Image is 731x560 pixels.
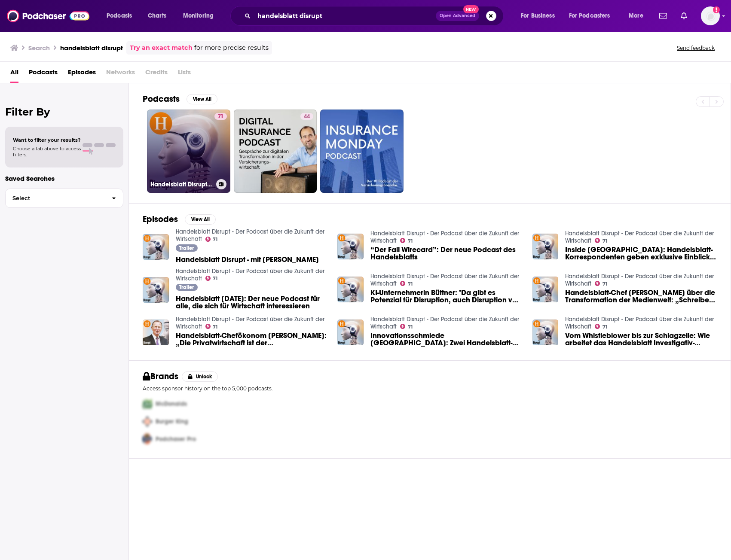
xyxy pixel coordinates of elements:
span: Select [6,195,105,201]
span: Handelsblatt-Chef [PERSON_NAME] über die Transformation der Medienwelt: „Schreiben wird nicht meh... [565,289,717,304]
span: Trailer [179,246,194,251]
a: Podcasts [29,65,58,83]
a: 71 [205,276,218,281]
img: Podchaser - Follow, Share and Rate Podcasts [7,8,89,24]
a: Handelsblatt Disrupt - mit Sebastian Matthes [176,256,319,263]
span: Innovationsschmiede [GEOGRAPHIC_DATA]: Zwei Handelsblatt-Korrespondenten berichten aus ihrem Alltag [370,332,522,347]
a: Handelsblatt Disrupt - Der Podcast über die Zukunft der Wirtschaft [565,230,714,244]
a: 71 [400,324,413,329]
img: User Profile [701,6,720,25]
span: Want to filter your results? [13,137,81,143]
a: Handelsblatt Disrupt - Der Podcast über die Zukunft der Wirtschaft [565,273,714,287]
span: Open Advanced [440,14,475,18]
span: Handelsblatt Disrupt - mit [PERSON_NAME] [176,256,319,263]
a: 71 [595,324,607,329]
a: Handelsblatt-Chef Matthes über die Transformation der Medienwelt: „Schreiben wird nicht mehr USP ... [565,289,717,304]
img: KI-Unternehmerin Büttner: "Da gibt es Potenzial für Disruption, auch Disruption von Arbeitsplätzen" [337,277,364,303]
a: Handelsblatt-Chefökonom Bert Rürup: „Die Privatwirtschaft ist der Wachstumsmotor“ [176,332,327,347]
a: Handelsblatt Today: Der neue Podcast für alle, die sich für Wirtschaft interessieren [176,295,327,310]
a: 71Handelsblatt Disrupt - Der Podcast über die Zukunft der Wirtschaft [147,110,230,193]
a: Handelsblatt-Chefökonom Bert Rürup: „Die Privatwirtschaft ist der Wachstumsmotor“ [143,320,169,346]
span: 71 [603,239,607,243]
h2: Brands [143,371,178,382]
a: Handelsblatt Disrupt - Der Podcast über die Zukunft der Wirtschaft [176,316,324,330]
h2: Filter By [5,106,123,118]
span: 71 [213,237,217,241]
a: KI-Unternehmerin Büttner: "Da gibt es Potenzial für Disruption, auch Disruption von Arbeitsplätzen" [370,289,522,304]
button: View All [187,94,217,104]
span: 71 [603,282,607,286]
span: For Podcasters [569,10,610,22]
button: Open AdvancedNew [436,11,479,21]
a: Handelsblatt Disrupt - Der Podcast über die Zukunft der Wirtschaft [370,316,519,330]
h2: Episodes [143,214,178,225]
button: open menu [101,9,143,23]
a: “Der Fall Wirecard”: Der neue Podcast des Handelsblatts [370,246,522,261]
a: 71 [400,281,413,286]
span: Trailer [179,285,194,290]
a: Vom Whistleblower bis zur Schlagzeile: Wie arbeitet das Handelsblatt Investigativ-Team? [565,332,717,347]
a: Handelsblatt Disrupt - Der Podcast über die Zukunft der Wirtschaft [370,230,519,244]
span: Handelsblatt [DATE]: Der neue Podcast für alle, die sich für Wirtschaft interessieren [176,295,327,310]
img: “Der Fall Wirecard”: Der neue Podcast des Handelsblatts [337,234,364,260]
input: Search podcasts, credits, & more... [254,9,436,23]
a: Handelsblatt Disrupt - Der Podcast über die Zukunft der Wirtschaft [370,273,519,287]
img: Inside China: Handelsblatt-Korrespondenten geben exklusive Einblicke in ihren Arbeitsalltag [532,234,559,260]
svg: Add a profile image [713,6,720,13]
img: Handelsblatt-Chef Matthes über die Transformation der Medienwelt: „Schreiben wird nicht mehr USP ... [532,277,559,303]
a: Handelsblatt Disrupt - Der Podcast über die Zukunft der Wirtschaft [176,268,324,282]
a: PodcastsView All [143,94,217,104]
span: 44 [304,113,310,121]
a: EpisodesView All [143,214,216,225]
span: Burger King [156,418,188,425]
img: Innovationsschmiede Silicon Valley: Zwei Handelsblatt-Korrespondenten berichten aus ihrem Alltag [337,320,364,346]
span: Networks [106,65,135,83]
button: Send feedback [674,44,717,52]
span: 71 [408,239,413,243]
span: Handelsblatt-Chefökonom [PERSON_NAME]: „Die Privatwirtschaft ist der Wachstumsmotor“ [176,332,327,347]
span: Lists [178,65,191,83]
img: First Pro Logo [139,395,156,413]
a: All [10,65,18,83]
button: open menu [623,9,654,23]
button: open menu [177,9,225,23]
button: open menu [563,9,623,23]
span: Credits [145,65,168,83]
a: Handelsblatt Disrupt - Der Podcast über die Zukunft der Wirtschaft [565,316,714,330]
a: Show notifications dropdown [677,9,691,23]
a: Show notifications dropdown [656,9,670,23]
span: Podchaser Pro [156,435,196,443]
a: Inside China: Handelsblatt-Korrespondenten geben exklusive Einblicke in ihren Arbeitsalltag [565,246,717,261]
span: Inside [GEOGRAPHIC_DATA]: Handelsblatt-Korrespondenten geben exklusive Einblicke in ihren Arbeits... [565,246,717,261]
span: Charts [148,10,166,22]
span: Logged in as HannahCR [701,6,720,25]
span: McDonalds [156,400,187,408]
a: 71 [595,281,607,286]
span: 71 [213,277,217,280]
span: Podcasts [107,10,132,22]
img: Handelsblatt Today: Der neue Podcast für alle, die sich für Wirtschaft interessieren [143,277,169,303]
button: View All [185,214,216,225]
span: 71 [213,325,217,329]
a: Episodes [68,65,96,83]
h3: handelsblatt disrupt [60,44,123,52]
button: Show profile menu [701,6,720,25]
h2: Podcasts [143,94,180,104]
img: Handelsblatt Disrupt - mit Sebastian Matthes [143,234,169,260]
h3: Handelsblatt Disrupt - Der Podcast über die Zukunft der Wirtschaft [150,181,213,188]
span: Choose a tab above to access filters. [13,146,81,158]
span: 71 [408,325,413,329]
a: 71 [400,238,413,243]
